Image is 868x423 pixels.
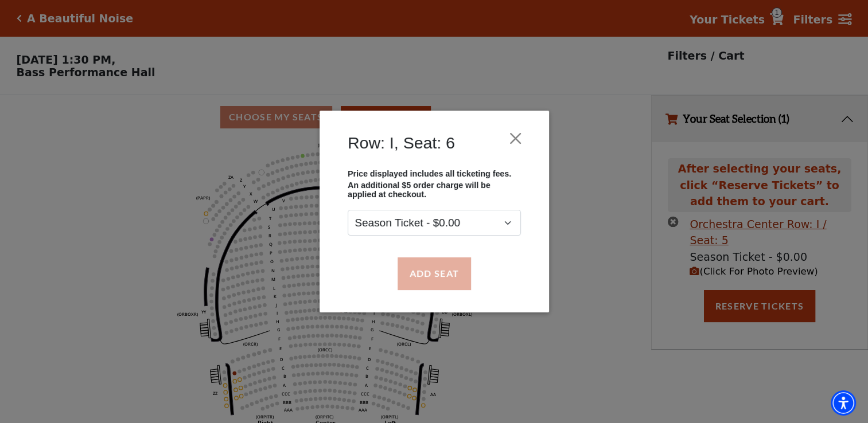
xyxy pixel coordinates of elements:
[348,169,521,178] p: Price displayed includes all ticketing fees.
[831,390,856,416] div: Accessibility Menu
[397,257,470,289] button: Add Seat
[348,133,455,152] h4: Row: I, Seat: 6
[504,128,526,150] button: Close
[348,181,521,199] p: An additional $5 order charge will be applied at checkout.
